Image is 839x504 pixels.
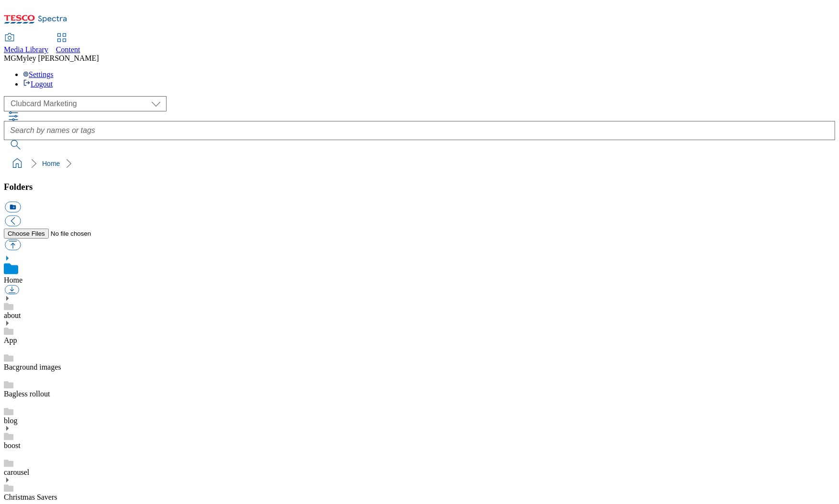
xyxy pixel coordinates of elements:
a: App [4,336,17,344]
a: about [4,311,21,319]
a: Bagless rollout [4,390,50,398]
a: boost [4,441,21,449]
a: carousel [4,468,29,476]
a: Home [42,160,60,167]
h3: Folders [4,182,835,192]
a: home [10,156,25,171]
a: Bacground images [4,363,61,371]
span: Myley [PERSON_NAME] [16,54,99,62]
a: Home [4,276,22,284]
a: Logout [23,80,53,88]
span: MG [4,54,16,62]
span: Content [56,45,80,54]
input: Search by names or tags [4,121,835,140]
a: blog [4,416,17,425]
span: Media Library [4,45,48,54]
a: Settings [23,70,54,78]
a: Christmas Savers [4,493,57,501]
nav: breadcrumb [4,154,835,173]
a: Content [56,34,80,54]
a: Media Library [4,34,48,54]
